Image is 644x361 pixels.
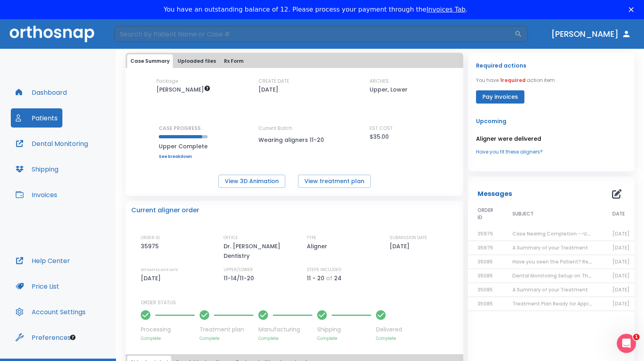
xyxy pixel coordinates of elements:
span: [DATE] [612,258,630,265]
span: 35975 [478,244,493,251]
button: Uploaded files [174,54,219,68]
p: CREATE DATE [258,78,289,85]
img: Orthosnap [10,26,94,42]
p: 24 [334,273,342,283]
span: [DATE] [612,286,630,293]
button: Case Summary [127,54,173,68]
span: [DATE] [612,300,630,307]
span: 1 [633,334,640,340]
p: 35975 [141,241,162,251]
p: Upper, Lower [370,85,408,94]
p: Required actions [476,61,526,70]
p: Processing [141,325,195,334]
p: Upper Complete [159,142,208,151]
button: Rx Form [221,54,247,68]
div: tabs [127,54,462,68]
span: A Summary of your Treatment [512,286,588,293]
p: Wearing aligners 11-20 [258,135,330,145]
button: View treatment plan [298,175,371,188]
button: Pay invoices [476,90,524,104]
span: DATE [612,210,625,217]
p: [DATE] [258,85,278,94]
p: Manufacturing [258,325,312,334]
p: Complete [317,335,371,341]
span: SUBJECT [512,210,534,217]
button: Preferences [11,328,76,347]
p: ARCHES [370,78,389,85]
p: Delivered [376,325,402,334]
button: [PERSON_NAME] [548,27,634,41]
span: 35085 [478,286,493,293]
p: Dr. [PERSON_NAME] Dentistry [224,241,292,261]
button: Dental Monitoring [11,134,93,153]
p: ORDER ID [141,234,160,241]
p: Complete [200,335,254,341]
span: 35085 [478,272,493,279]
div: Close [629,7,637,12]
p: Treatment plan [200,325,254,334]
span: 35085 [478,258,493,265]
div: Tooltip anchor [69,334,76,341]
p: EST COST [370,125,393,132]
p: Shipping [317,325,371,334]
p: ORDER STATUS [141,299,458,306]
span: A Summary of your Treatment [512,244,588,251]
p: Complete [258,335,312,341]
button: Shipping [11,160,63,179]
button: Patients [11,108,62,128]
p: Current Batch [258,125,330,132]
p: Upcoming [476,116,626,126]
span: 35975 [478,230,493,237]
p: TYPE [307,234,316,241]
span: 35085 [478,300,493,307]
p: CASE PROGRESS [159,125,208,132]
p: Aligner were delivered [476,134,626,144]
a: Have you fit these aligners? [476,148,626,156]
a: See breakdown [159,154,208,159]
p: OFFICE [224,234,238,241]
span: [DATE] [612,230,630,237]
button: Account Settings [11,302,90,321]
button: Dashboard [11,83,72,102]
span: Dental Monitoring Setup on The Delivery Day [512,272,623,279]
span: Treatment Plan Ready for Approval! [512,300,600,307]
p: Complete [376,335,402,341]
p: 11 - 20 [307,273,324,283]
p: 11-14/11-20 [224,273,257,283]
button: Help Center [11,251,75,270]
p: Messages [478,189,512,199]
input: Search by Patient Name or Case # [114,26,514,42]
button: Invoices [11,185,62,204]
p: You have action item [476,77,555,84]
span: ORDER ID [478,207,493,221]
p: STEPS INCLUDED [307,266,341,273]
p: ESTIMATED SHIP DATE [141,266,178,273]
button: Price List [11,277,64,296]
div: You have an outstanding balance of 12. Please process your payment through the . [164,6,468,14]
p: of [326,273,332,283]
p: Current aligner order [131,205,199,215]
p: Complete [141,335,195,341]
p: $35.00 [370,132,389,142]
p: Package [156,78,178,85]
button: View 3D Animation [218,175,285,188]
span: 1 required [500,77,526,84]
span: [DATE] [612,272,630,279]
p: SUBMISSION DATE [390,234,427,241]
p: UPPER/LOWER [224,266,253,273]
span: $35 per aligner [156,86,210,94]
p: [DATE] [141,273,164,283]
span: Case Nearing Completion --Upper [512,230,598,237]
a: Invoices Tab [426,6,466,13]
p: Aligner [307,241,330,251]
iframe: Intercom live chat [617,334,636,353]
